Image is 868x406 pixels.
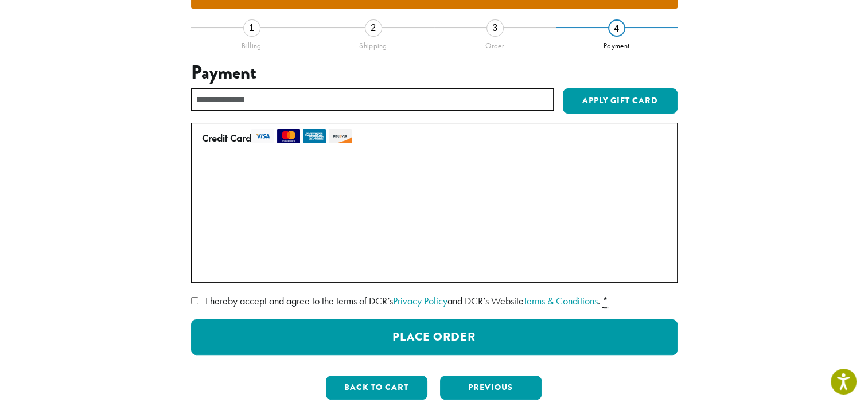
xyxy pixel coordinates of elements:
div: Payment [556,37,678,50]
button: Apply Gift Card [563,88,678,114]
div: 2 [365,19,382,37]
a: Privacy Policy [393,294,447,307]
button: Back to cart [326,376,427,400]
div: Order [434,37,556,50]
button: Previous [440,376,542,400]
span: I hereby accept and agree to the terms of DCR’s and DCR’s Website . [205,294,600,307]
div: 4 [608,19,625,37]
div: Billing [191,37,313,50]
input: I hereby accept and agree to the terms of DCR’sPrivacy Policyand DCR’s WebsiteTerms & Conditions. * [191,297,198,304]
label: Credit Card [202,129,662,147]
img: amex [303,129,326,143]
img: visa [251,129,274,143]
div: 3 [486,19,504,37]
img: mastercard [277,129,300,143]
button: Place Order [191,319,678,355]
a: Terms & Conditions [523,294,598,307]
div: 1 [243,19,260,37]
h3: Payment [191,62,678,84]
div: Shipping [313,37,434,50]
abbr: required [602,294,608,308]
img: discover [329,129,352,143]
